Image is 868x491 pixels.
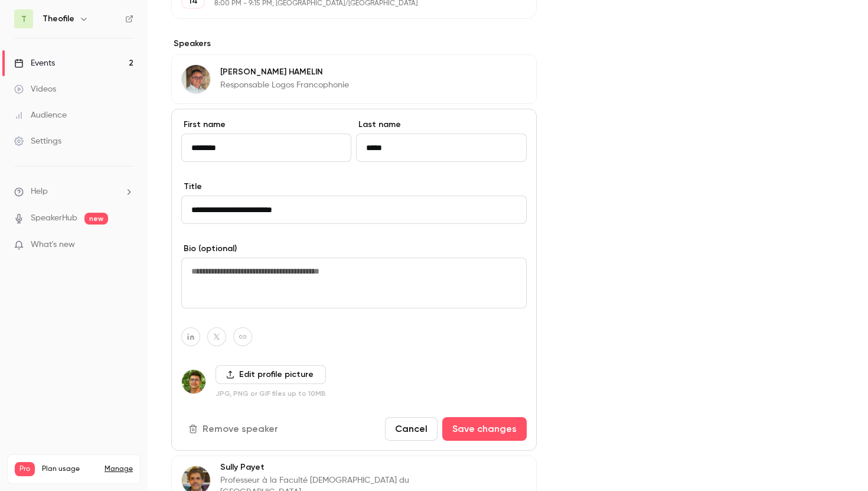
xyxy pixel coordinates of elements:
p: JPG, PNG or GIF files up to 10MB [216,389,326,398]
p: [PERSON_NAME] HAMELIN [220,66,349,78]
span: T [21,13,27,25]
span: Pro [15,462,35,476]
span: Plan usage [42,464,97,474]
div: Settings [14,135,61,147]
button: Cancel [385,417,438,441]
label: Title [181,181,527,193]
div: Stéphane HAMELIN[PERSON_NAME] HAMELINResponsable Logos Francophonie [171,54,537,104]
label: Last name [356,119,526,131]
div: Audience [14,109,67,121]
a: Manage [105,464,133,474]
span: What's new [31,239,75,251]
p: Responsable Logos Francophonie [220,79,349,91]
button: Remove speaker [181,417,288,441]
a: SpeakerHub [31,212,77,225]
button: Save changes [442,417,527,441]
p: Sully Payet [220,461,460,473]
label: Edit profile picture [216,365,326,384]
img: Stéphane HAMELIN [182,65,210,93]
label: Bio (optional) [181,243,527,255]
div: Events [14,57,55,69]
span: new [84,213,108,225]
label: First name [181,119,351,131]
h6: Theofile [43,13,74,25]
img: Jonathan CONTE [182,370,205,394]
span: Help [31,186,48,198]
div: Videos [14,83,56,95]
label: Speakers [171,38,537,50]
li: help-dropdown-opener [14,186,133,198]
iframe: Noticeable Trigger [119,240,133,251]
